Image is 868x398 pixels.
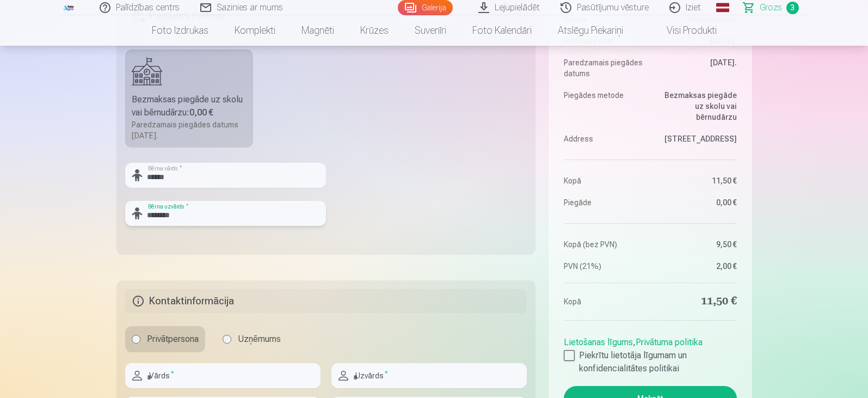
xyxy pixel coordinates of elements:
a: Atslēgu piekariņi [545,15,636,46]
div: Bezmaksas piegāde uz skolu vai bērnudārzu : [132,93,247,119]
dt: Address [564,133,645,144]
img: /fa1 [63,4,75,11]
dd: [STREET_ADDRESS] [656,133,737,144]
dt: Piegādes metode [564,90,645,123]
div: Paredzamais piegādes datums [DATE]. [132,119,247,141]
dt: Piegāde [564,197,645,208]
a: Lietošanas līgums [564,337,633,347]
dt: Kopā [564,175,645,186]
input: Uzņēmums [223,335,231,344]
dd: 0,00 € [656,197,737,208]
a: Privātuma politika [636,337,703,347]
dt: Kopā (bez PVN) [564,239,645,250]
dt: PVN (21%) [564,261,645,272]
dd: Bezmaksas piegāde uz skolu vai bērnudārzu [656,90,737,123]
a: Suvenīri [402,15,459,46]
label: Privātpersona [125,326,205,352]
a: Foto izdrukas [139,15,221,46]
a: Foto kalendāri [459,15,545,46]
div: , [564,332,736,375]
dt: Paredzamais piegādes datums [564,57,645,79]
label: Piekrītu lietotāja līgumam un konfidencialitātes politikai [564,349,736,375]
input: Privātpersona [132,335,140,344]
dd: 11,50 € [656,175,737,186]
a: Magnēti [288,15,347,46]
dd: [DATE]. [656,57,737,79]
a: Komplekti [221,15,288,46]
label: Uzņēmums [216,326,287,352]
span: 3 [786,2,799,14]
dd: 9,50 € [656,239,737,250]
dd: 11,50 € [656,294,737,309]
span: Grozs [760,1,782,14]
h5: Kontaktinformācija [125,289,527,313]
a: Krūzes [347,15,402,46]
a: Visi produkti [636,15,730,46]
b: 0,00 € [189,107,213,118]
dd: 2,00 € [656,261,737,272]
dt: Kopā [564,294,645,309]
